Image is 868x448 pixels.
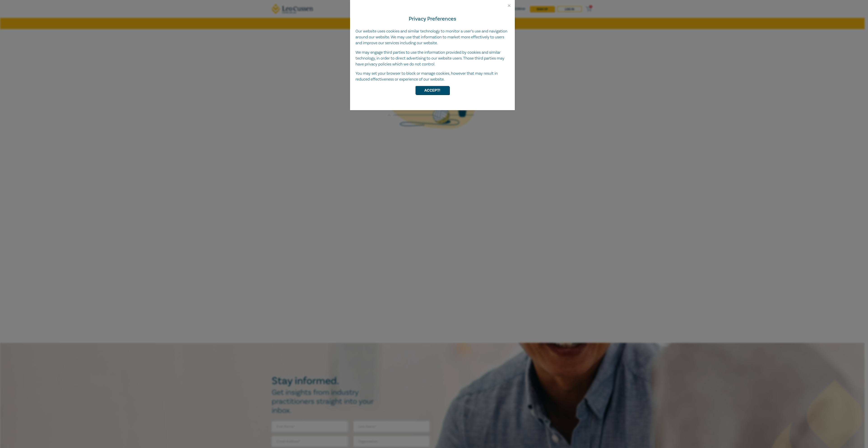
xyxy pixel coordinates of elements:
p: We may engage third parties to use the information provided by cookies and similar technology, in... [355,50,509,67]
h4: Privacy Preferences [355,15,509,23]
p: Our website uses cookies and similar technology to monitor a user’s use and navigation around our... [355,28,509,46]
button: Accept! [415,86,449,95]
p: You may set your browser to block or manage cookies, however that may result in reduced effective... [355,71,509,82]
button: Close [507,4,511,8]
